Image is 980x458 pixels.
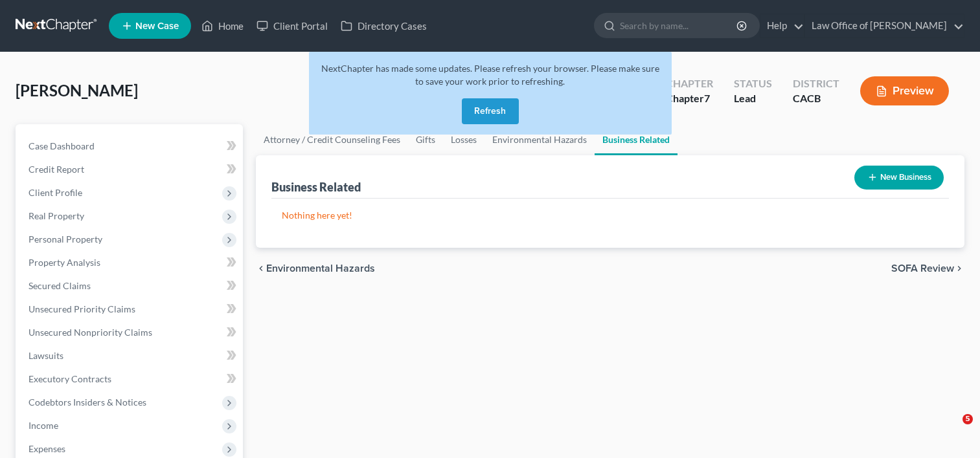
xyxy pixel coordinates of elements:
[16,81,138,100] span: [PERSON_NAME]
[854,166,944,190] button: New Business
[28,234,102,245] span: Personal Property
[704,92,710,104] span: 7
[666,76,713,91] div: Chapter
[256,263,266,274] i: chevron_left
[28,303,135,314] span: Unsecured Priority Claims
[954,263,964,274] i: chevron_right
[734,91,772,106] div: Lead
[250,14,334,38] a: Client Portal
[18,367,243,391] a: Executory Contracts
[963,414,973,424] span: 5
[18,344,243,367] a: Lawsuits
[28,373,111,384] span: Executory Contracts
[28,420,58,431] span: Income
[28,187,82,198] span: Client Profile
[28,140,95,151] span: Case Dashboard
[860,76,949,105] button: Preview
[18,135,243,158] a: Case Dashboard
[18,321,243,344] a: Unsecured Nonpriority Claims
[28,397,146,408] span: Codebtors Insiders & Notices
[271,179,361,195] div: Business Related
[28,257,100,268] span: Property Analysis
[760,14,804,38] a: Help
[936,414,967,445] iframe: Intercom live chat
[793,91,839,106] div: CACB
[256,263,375,274] button: chevron_left Environmental Hazards
[793,76,839,91] div: District
[28,350,63,361] span: Lawsuits
[462,98,519,124] button: Refresh
[195,14,250,38] a: Home
[18,158,243,181] a: Credit Report
[321,63,659,87] span: NextChapter has made some updates. Please refresh your browser. Please make sure to save your wor...
[891,263,954,274] span: SOFA Review
[266,263,375,274] span: Environmental Hazards
[28,443,65,454] span: Expenses
[282,209,939,222] p: Nothing here yet!
[891,263,964,274] button: SOFA Review chevron_right
[256,124,408,155] a: Attorney / Credit Counseling Fees
[28,210,84,221] span: Real Property
[28,164,84,175] span: Credit Report
[620,14,738,38] input: Search by name...
[18,251,243,274] a: Property Analysis
[18,298,243,321] a: Unsecured Priority Claims
[135,21,179,31] span: New Case
[28,327,152,338] span: Unsecured Nonpriority Claims
[28,280,91,291] span: Secured Claims
[18,274,243,298] a: Secured Claims
[734,76,772,91] div: Status
[805,14,964,38] a: Law Office of [PERSON_NAME]
[334,14,433,38] a: Directory Cases
[666,91,713,106] div: Chapter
